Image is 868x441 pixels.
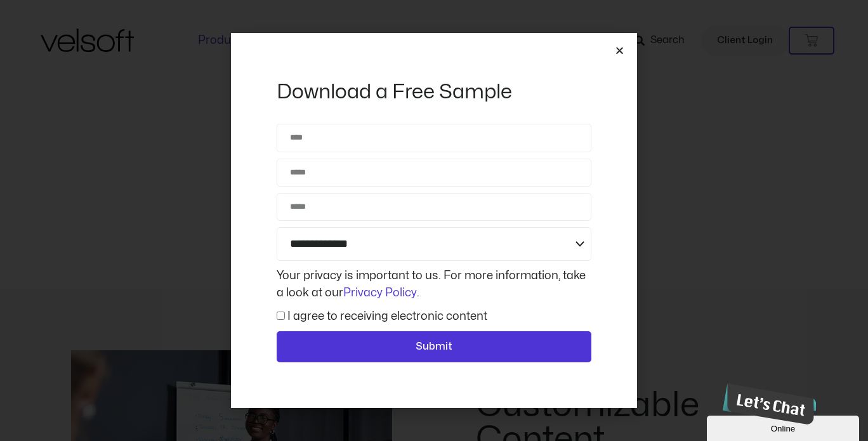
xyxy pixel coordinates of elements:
iframe: chat widget [718,378,816,430]
span: Submit [416,339,452,355]
label: I agree to receiving electronic content [287,311,487,322]
h2: Download a Free Sample [277,79,591,105]
img: Chat attention grabber [5,5,103,46]
iframe: chat widget [707,413,862,441]
a: Privacy Policy [343,287,417,298]
a: Close [615,46,624,55]
div: Your privacy is important to us. For more information, take a look at our . [273,267,595,301]
button: Submit [277,331,591,363]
